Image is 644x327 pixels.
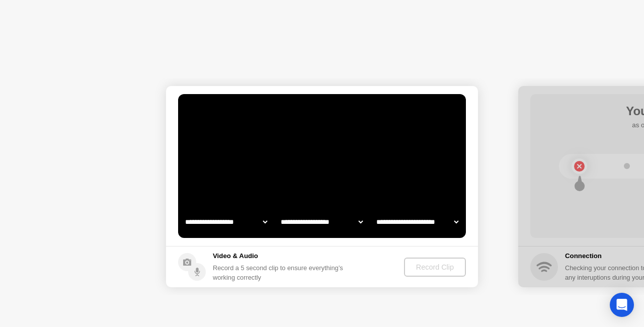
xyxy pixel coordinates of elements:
[183,212,269,232] select: Available cameras
[279,212,365,232] select: Available speakers
[408,263,462,271] div: Record Clip
[213,251,347,261] h5: Video & Audio
[404,258,466,277] button: Record Clip
[374,212,460,232] select: Available microphones
[610,293,634,317] div: Open Intercom Messenger
[213,263,347,282] div: Record a 5 second clip to ensure everything’s working correctly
